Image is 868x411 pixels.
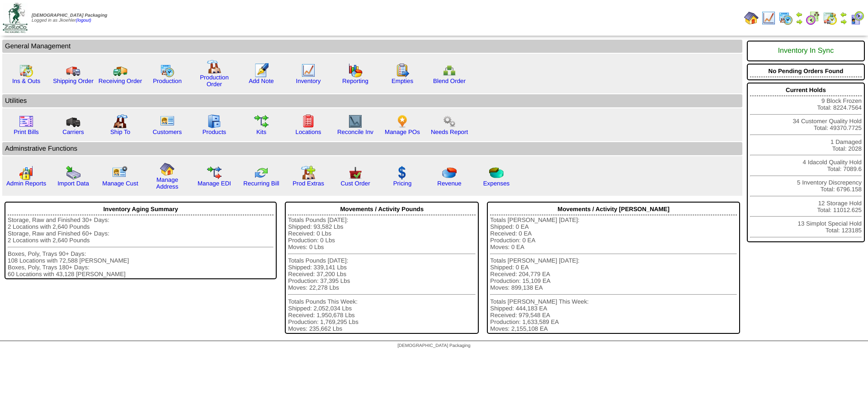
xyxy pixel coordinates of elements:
[761,11,776,25] img: line_graph.gif
[153,129,182,135] a: Customers
[489,166,504,180] img: pie_chart2.png
[256,129,266,135] a: Kits
[796,11,803,18] img: arrowleft.gif
[288,217,476,332] div: Totals Pounds [DATE]: Shipped: 93,582 Lbs Received: 0 Lbs Production: 0 Lbs Moves: 0 Lbs Totals P...
[288,203,476,215] div: Movements / Activity Pounds
[296,78,321,84] a: Inventory
[112,166,129,180] img: managecust.png
[32,13,107,23] span: Logged in as Jkoehler
[750,65,862,77] div: No Pending Orders Found
[744,11,759,25] img: home.gif
[2,142,742,155] td: Adminstrative Functions
[66,166,80,180] img: import.gif
[301,114,316,129] img: locations.gif
[433,78,466,84] a: Blend Order
[442,114,457,129] img: workflow.png
[292,180,324,187] a: Prod Extras
[750,42,862,60] div: Inventory In Sync
[2,40,742,53] td: General Management
[207,166,222,180] img: edi.gif
[850,11,864,25] img: calendarcustomer.gif
[483,180,510,187] a: Expenses
[840,18,847,25] img: arrowright.gif
[19,63,33,78] img: calendarinout.gif
[113,114,127,129] img: factory2.gif
[76,18,91,23] a: (logout)
[490,217,737,332] div: Totals [PERSON_NAME] [DATE]: Shipped: 0 EA Received: 0 EA Production: 0 EA Moves: 0 EA Totals [PE...
[249,78,274,84] a: Add Note
[431,129,468,135] a: Needs Report
[198,180,231,187] a: Manage EDI
[57,180,89,187] a: Import Data
[342,78,368,84] a: Reporting
[397,343,470,348] span: [DEMOGRAPHIC_DATA] Packaging
[337,129,373,135] a: Reconcile Inv
[490,203,737,215] div: Movements / Activity [PERSON_NAME]
[301,63,316,78] img: line_graph.gif
[160,63,175,78] img: calendarprod.gif
[102,180,138,187] a: Manage Cust
[395,63,410,78] img: workorder.gif
[747,83,865,242] div: 9 Block Frozen Total: 8224.7564 34 Customer Quality Hold Total: 49370.7725 1 Damaged Total: 2028 ...
[62,129,84,135] a: Carriers
[99,78,142,84] a: Receiving Order
[8,203,274,215] div: Inventory Aging Summary
[110,129,130,135] a: Ship To
[2,94,742,107] td: Utilities
[796,18,803,25] img: arrowright.gif
[207,60,222,74] img: factory.gif
[3,3,28,33] img: zoroco-logo-small.webp
[395,114,410,129] img: po.png
[437,180,461,187] a: Revenue
[385,129,420,135] a: Manage POs
[348,63,363,78] img: graph.gif
[243,180,279,187] a: Recurring Bill
[254,166,269,180] img: reconcile.gif
[6,180,46,187] a: Admin Reports
[395,166,410,180] img: dollar.gif
[160,162,175,176] img: home.gif
[156,176,179,190] a: Manage Address
[14,129,39,135] a: Print Bills
[442,63,457,78] img: network.png
[340,180,370,187] a: Cust Order
[778,11,793,25] img: calendarprod.gif
[348,166,363,180] img: cust_order.png
[66,114,80,129] img: truck3.gif
[66,63,80,78] img: truck.gif
[254,114,269,129] img: workflow.gif
[806,11,820,25] img: calendarblend.gif
[254,63,269,78] img: orders.gif
[160,114,175,129] img: customers.gif
[53,78,94,84] a: Shipping Order
[840,11,847,18] img: arrowleft.gif
[203,129,226,135] a: Products
[823,11,837,25] img: calendarinout.gif
[392,78,413,84] a: Empties
[750,84,862,96] div: Current Holds
[113,63,127,78] img: truck2.gif
[19,166,33,180] img: graph2.png
[442,166,457,180] img: pie_chart.png
[348,114,363,129] img: line_graph2.gif
[295,129,321,135] a: Locations
[153,78,182,84] a: Production
[12,78,40,84] a: Ins & Outs
[32,13,107,18] span: [DEMOGRAPHIC_DATA] Packaging
[8,217,274,277] div: Storage, Raw and Finished 30+ Days: 2 Locations with 2,640 Pounds Storage, Raw and Finished 60+ D...
[301,166,316,180] img: prodextras.gif
[19,114,33,129] img: invoice2.gif
[393,180,412,187] a: Pricing
[207,114,222,129] img: cabinet.gif
[200,74,229,88] a: Production Order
